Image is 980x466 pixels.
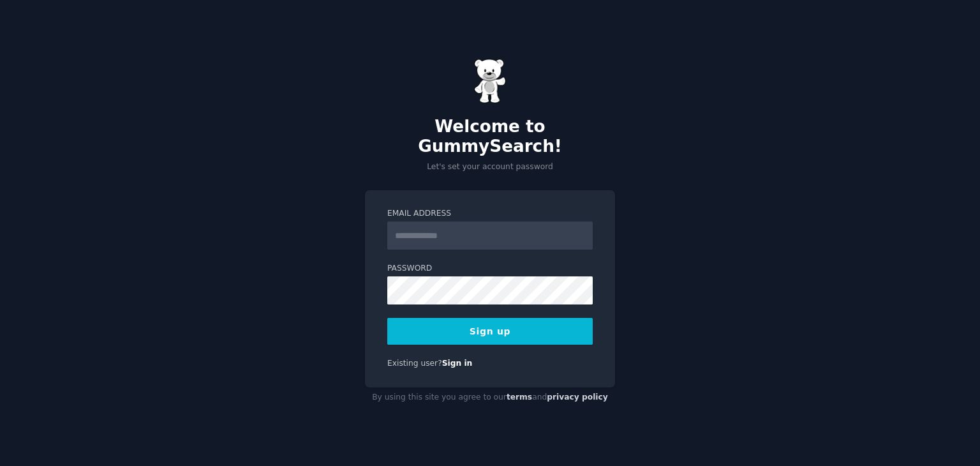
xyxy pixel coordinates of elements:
label: Password [387,263,593,274]
span: Existing user? [387,359,442,368]
h2: Welcome to GummySearch! [365,117,615,157]
label: Email Address [387,208,593,220]
button: Sign up [387,318,593,345]
a: Sign in [442,359,473,368]
a: terms [507,393,532,402]
p: Let's set your account password [365,162,615,173]
img: Gummy Bear [474,59,506,103]
a: privacy policy [547,393,608,402]
div: By using this site you agree to our and [365,387,615,408]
